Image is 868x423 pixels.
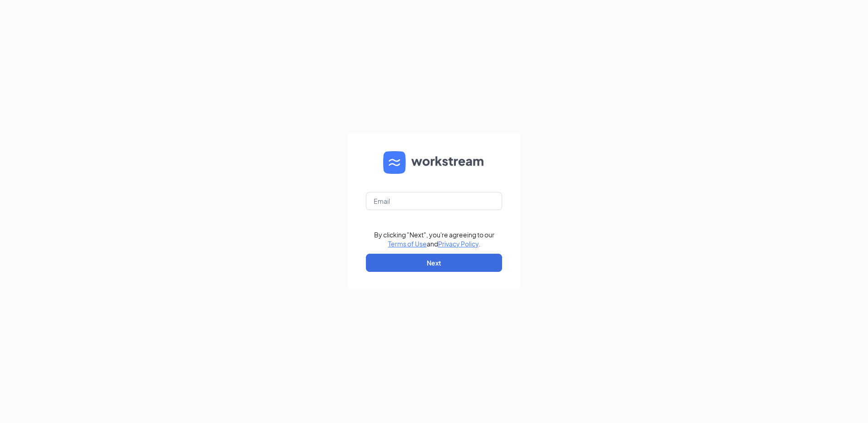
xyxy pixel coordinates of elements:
a: Terms of Use [388,240,427,248]
img: WS logo and Workstream text [383,151,485,174]
a: Privacy Policy [438,240,478,248]
button: Next [366,254,502,272]
input: Email [366,192,502,210]
div: By clicking "Next", you're agreeing to our and . [374,230,494,248]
